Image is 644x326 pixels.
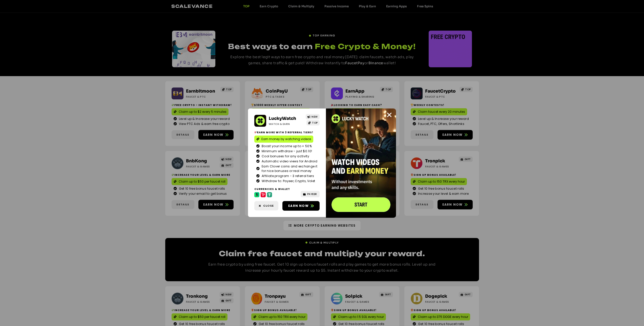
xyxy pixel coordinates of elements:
span: Close [263,204,274,208]
span: Withdraw to: Payeer, Crypto, Volet [260,179,315,183]
span: Earn money by watching videos [261,137,311,141]
span: Earn now [288,204,309,208]
h2: Currencies & Wallet [254,187,320,191]
a: Earn now [282,201,320,211]
a: Earn money by watching videos [254,136,313,143]
span: Automatic video views for Android [260,159,317,164]
span: Boost your income up to + 50% [260,144,312,148]
span: PAYEER [307,192,317,196]
a: Close [254,201,278,210]
h2: Earn more with 3 referral Tiers! [254,131,320,134]
span: TOP [312,121,318,125]
span: Earn Clover coins and exchange it for nice bonuses or real money [260,164,318,173]
h2: Watch & Earn [269,122,302,126]
span: NEW [311,115,318,119]
a: PAYEER [301,191,320,197]
a: TOP [306,120,320,125]
span: Affiliate program - 3 referral tiers [260,174,314,178]
a: NEW [306,114,320,119]
a: Close [386,112,392,118]
img: 📢 [255,131,257,134]
span: Minimum withdraw - just $0.10! [260,149,312,154]
a: LuckyWatch [269,116,296,121]
span: Cool bonuses for any activity [260,154,309,159]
